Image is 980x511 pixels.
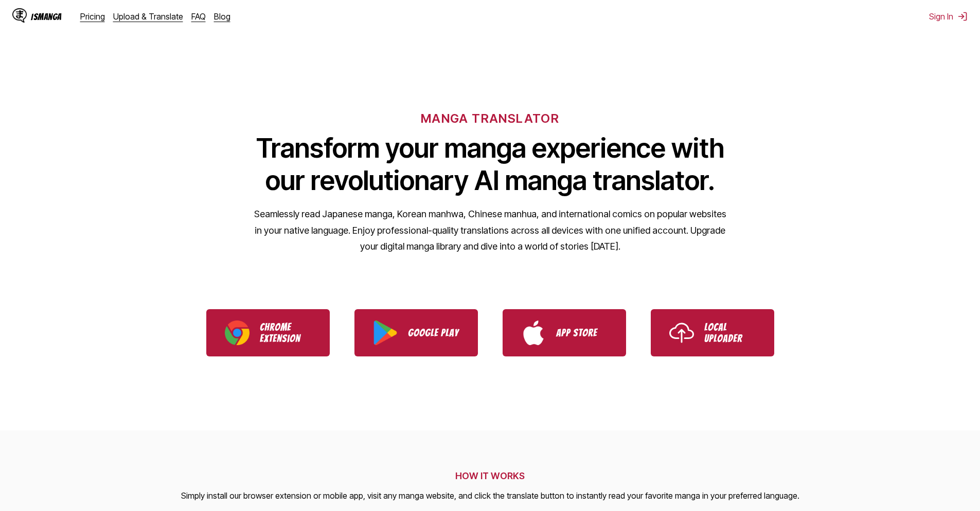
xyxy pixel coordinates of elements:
img: Chrome logo [225,320,250,345]
img: App Store logo [521,320,546,345]
a: Pricing [80,11,105,22]
img: Sign out [957,11,968,22]
a: Blog [214,11,230,22]
a: FAQ [191,11,206,22]
a: Download IsManga from App Store [503,309,626,356]
div: IsManga [31,12,62,22]
p: App Store [556,327,608,338]
a: Download IsManga from Google Play [354,309,478,356]
p: Seamlessly read Japanese manga, Korean manhwa, Chinese manhua, and international comics on popula... [254,206,727,255]
p: Simply install our browser extension or mobile app, visit any manga website, and click the transl... [181,489,799,503]
a: Download IsManga Chrome Extension [206,309,330,356]
img: Upload icon [669,320,694,345]
p: Local Uploader [704,321,756,344]
img: IsManga Logo [12,8,27,23]
a: Use IsManga Local Uploader [651,309,774,356]
button: Sign In [929,11,968,22]
img: Google Play logo [373,320,398,345]
h1: Transform your manga experience with our revolutionary AI manga translator. [254,132,727,197]
h2: HOW IT WORKS [181,470,799,481]
a: Upload & Translate [113,11,183,22]
p: Chrome Extension [260,321,311,344]
a: IsManga LogoIsManga [12,8,80,25]
p: Google Play [408,327,459,338]
h6: MANGA TRANSLATOR [421,111,559,126]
